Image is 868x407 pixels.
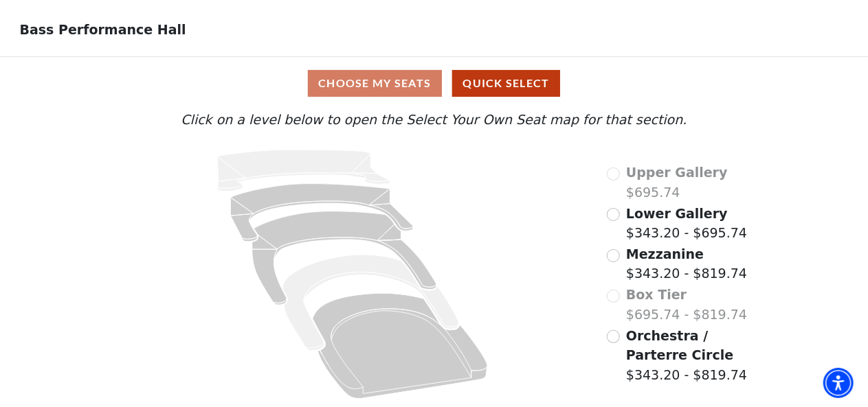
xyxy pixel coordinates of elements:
[626,206,728,221] span: Lower Gallery
[823,368,854,398] div: Accessibility Menu
[607,330,620,343] input: Orchestra / Parterre Circle$343.20 - $819.74
[607,208,620,221] input: Lower Gallery$343.20 - $695.74
[626,165,728,180] span: Upper Gallery
[231,184,414,242] path: Lower Gallery - Seats Available: 43
[626,287,687,302] span: Box Tier
[626,246,704,261] span: Mezzanine
[607,249,620,262] input: Mezzanine$343.20 - $819.74
[452,70,560,97] button: Quick Select
[626,163,728,202] label: $695.74
[626,326,750,385] label: $343.20 - $819.74
[626,244,747,283] label: $343.20 - $819.74
[118,110,750,130] p: Click on a level below to open the Select Your Own Seat map for that section.
[217,150,390,191] path: Upper Gallery - Seats Available: 0
[626,285,747,324] label: $695.74 - $819.74
[626,204,747,243] label: $343.20 - $695.74
[313,294,488,399] path: Orchestra / Parterre Circle - Seats Available: 3
[626,328,733,363] span: Orchestra / Parterre Circle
